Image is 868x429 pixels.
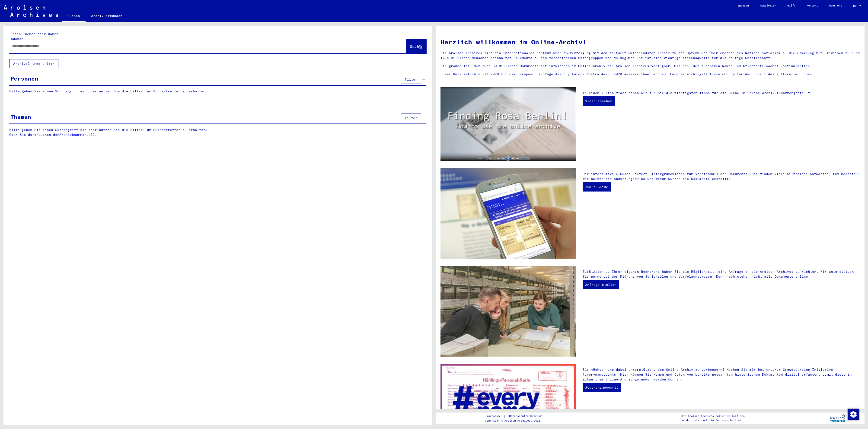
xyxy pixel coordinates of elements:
a: Impressum [485,414,503,419]
a: Archiv erkunden [86,10,128,21]
div: Themen [10,113,31,121]
img: eguide.jpg [440,168,576,259]
button: Filter [401,75,421,84]
p: Ein großer Teil der rund 30 Millionen Dokumente ist inzwischen im Online-Archiv der Arolsen Archi... [440,64,860,68]
button: Archival tree units [9,59,58,68]
p: wurden entwickelt in Partnerschaft mit [681,418,745,422]
div: | [485,414,547,419]
a: Anfrage stellen [583,280,619,289]
mat-label: Nach Themen oder Namen suchen [11,32,58,41]
span: Suche [410,44,421,49]
span: Filter [405,116,417,120]
img: yv_logo.png [829,412,846,424]
img: Arolsen_neg.svg [4,5,58,17]
p: Zusätzlich zu Ihrer eigenen Recherche haben Sie die Möglichkeit, eine Anfrage an die Arolsen Arch... [583,269,860,279]
span: DE [853,4,858,7]
a: Datenschutzerklärung [505,414,547,419]
p: Bitte geben Sie einen Suchbegriff ein oder nutzen Sie die Filter, um Suchertreffer zu erhalten. O... [9,127,426,137]
button: Filter [401,114,421,122]
img: inquiries.jpg [440,266,576,356]
button: Suche [406,39,426,53]
a: Video ansehen [583,96,615,106]
div: Personen [10,74,38,83]
img: video.jpg [440,87,576,161]
a: #everynamecounts [583,383,621,392]
p: Unser Online-Archiv ist 2020 mit dem European Heritage Award / Europa Nostra Award 2020 ausgezeic... [440,72,860,77]
p: Copyright © Arolsen Archives, 2021 [485,419,547,423]
img: Zustimmung ändern [848,409,859,420]
p: Die Arolsen Archives Online-Collections [681,414,745,418]
h1: Herzlich willkommen im Online-Archiv! [440,37,860,47]
p: Der interaktive e-Guide liefert Hintergrundwissen zum Verständnis der Dokumente. Sie finden viele... [583,172,860,181]
span: Filter [405,77,417,81]
p: Die Arolsen Archives sind ein internationales Zentrum über NS-Verfolgung mit dem weltweit umfasse... [440,51,860,60]
p: In einem kurzen Video haben wir für Sie die wichtigsten Tipps für die Suche im Online-Archiv zusa... [583,91,860,95]
a: Archivbaum [59,133,80,137]
p: Sie möchten uns dabei unterstützen, das Online-Archiv zu verbessern? Machen Sie mit bei unserer C... [583,367,860,382]
p: Bitte geben Sie einen Suchbegriff ein oder nutzen Sie die Filter, um Suchertreffer zu erhalten. [9,89,426,94]
a: Suchen [62,10,86,22]
a: Zum e-Guide [583,182,611,192]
